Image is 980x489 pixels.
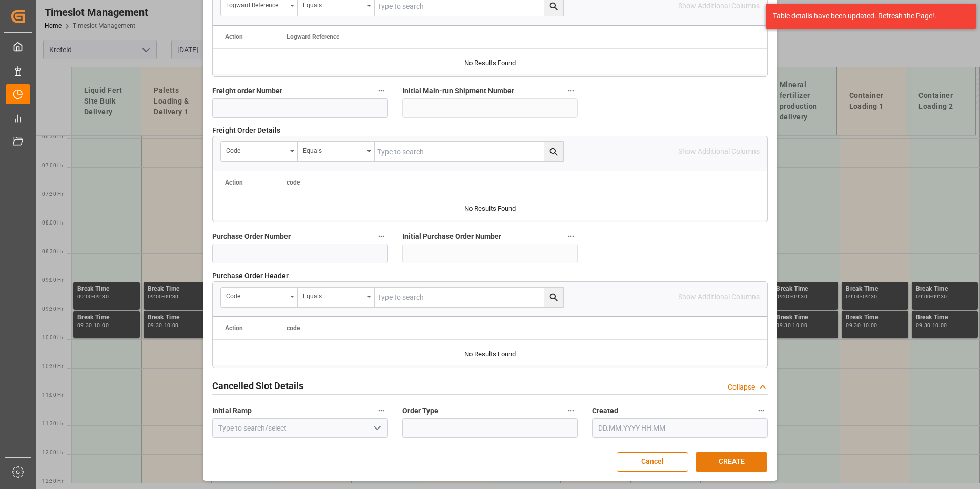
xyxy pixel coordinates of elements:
[544,288,563,307] button: search button
[221,142,298,161] button: open menu
[592,405,618,416] span: Created
[225,33,243,40] div: Action
[212,125,280,136] span: Freight Order Details
[303,144,363,155] div: Equals
[375,288,563,307] input: Type to search
[402,231,501,242] span: Initial Purchase Order Number
[564,84,578,97] button: Initial Main-run Shipment Number
[225,324,243,332] div: Action
[564,230,578,243] button: Initial Purchase Order Number
[212,418,388,438] input: Type to search/select
[221,288,298,307] button: open menu
[402,86,514,96] span: Initial Main-run Shipment Number
[303,289,363,301] div: Equals
[287,324,300,332] span: code
[212,271,289,281] span: Purchase Order Header
[754,404,768,417] button: Created
[212,86,282,96] span: Freight order Number
[226,144,287,155] div: code
[773,11,962,22] div: Table details have been updated. Refresh the Page!.
[375,404,388,417] button: Initial Ramp
[369,420,384,436] button: open menu
[544,142,563,161] button: search button
[375,84,388,97] button: Freight order Number
[212,231,291,242] span: Purchase Order Number
[564,404,578,417] button: Order Type
[298,288,375,307] button: open menu
[212,379,303,393] h2: Cancelled Slot Details
[402,405,438,416] span: Order Type
[298,142,375,161] button: open menu
[212,405,252,416] span: Initial Ramp
[617,452,688,472] button: Cancel
[375,230,388,243] button: Purchase Order Number
[287,33,339,40] span: Logward Reference
[728,382,755,393] div: Collapse
[696,452,767,472] button: CREATE
[375,142,563,161] input: Type to search
[226,289,287,301] div: code
[225,179,243,186] div: Action
[287,179,300,186] span: code
[592,418,768,438] input: DD.MM.YYYY HH:MM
